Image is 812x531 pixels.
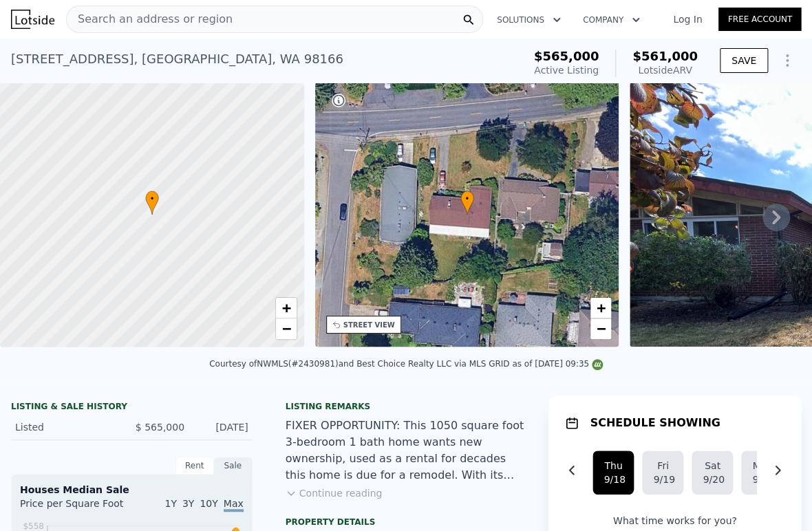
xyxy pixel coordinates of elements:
div: FIXER OPPORTUNITY: This 1050 square foot 3-bedroom 1 bath home wants new ownership, used as a ren... [286,418,527,484]
button: Continue reading [286,486,383,500]
button: Company [572,8,651,32]
div: Listed [15,420,120,434]
a: Zoom out [276,318,297,339]
div: [DATE] [195,420,248,434]
div: 9/18 [603,473,623,486]
button: Fri9/19 [642,451,683,495]
div: LISTING & SALE HISTORY [11,401,253,415]
p: What time works for you? [565,514,784,528]
div: Courtesy of NWMLS (#2430981) and Best Choice Realty LLC via MLS GRID as of [DATE] 09:35 [209,359,603,369]
div: Rent [175,457,214,475]
div: 9/20 [703,473,722,486]
button: Thu9/18 [592,451,634,495]
div: Thu [603,459,623,473]
a: Free Account [718,8,801,31]
button: Sat9/20 [692,451,733,495]
span: $ 565,000 [136,422,184,433]
span: Active Listing [534,65,599,76]
span: $561,000 [632,49,698,63]
button: Solutions [486,8,572,32]
h1: SCHEDULE SHOWING [590,415,720,431]
div: Property details [286,517,527,528]
button: Mon9/22 [741,451,782,495]
span: 3Y [182,498,194,509]
img: NWMLS Logo [592,359,603,370]
button: SAVE [720,48,768,73]
tspan: $558 [23,521,44,530]
div: Listing remarks [286,401,527,412]
div: [STREET_ADDRESS] , [GEOGRAPHIC_DATA] , WA 98166 [11,50,343,69]
span: • [460,193,474,205]
span: + [597,299,606,316]
span: 10Y [200,498,217,509]
div: • [145,191,159,215]
a: Zoom out [590,318,611,339]
span: Search an address or region [67,11,233,28]
div: 9/19 [653,473,672,486]
div: Mon [752,459,771,473]
a: Zoom in [590,298,611,318]
a: Zoom in [276,298,297,318]
button: Show Options [773,47,801,74]
span: 1Y [164,498,176,509]
div: • [460,191,474,215]
img: Lotside [11,10,54,29]
span: • [145,193,159,205]
span: − [281,320,290,337]
span: $565,000 [534,49,599,63]
div: Fri [653,459,672,473]
div: Price per Square Foot [20,497,131,519]
a: Log In [656,12,718,26]
div: Sale [214,457,253,475]
span: − [597,320,606,337]
span: Max [224,498,244,512]
div: STREET VIEW [343,320,395,330]
div: 9/22 [752,473,771,486]
span: + [281,299,290,316]
div: Lotside ARV [632,63,698,77]
div: Sat [703,459,722,473]
div: Houses Median Sale [20,483,244,497]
